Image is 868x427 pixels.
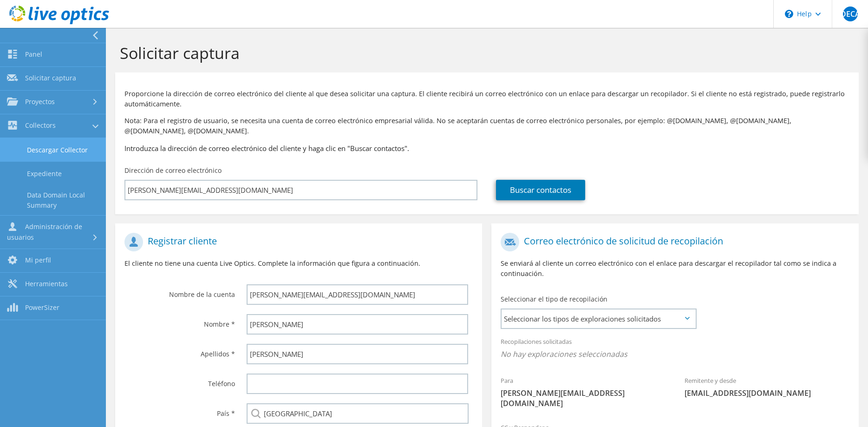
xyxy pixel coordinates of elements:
[124,314,235,329] label: Nombre *
[501,258,849,279] p: Se enviará al cliente un correo electrónico con el enlace para descargar el recopilador tal como ...
[501,233,844,251] h1: Correo electrónico de solicitud de recopilación
[491,332,858,366] div: Recopilaciones solicitadas
[124,89,849,109] p: Proporcione la dirección de correo electrónico del cliente al que desea solicitar una captura. El...
[685,388,849,398] span: [EMAIL_ADDRESS][DOMAIN_NAME]
[124,374,235,388] label: Teléfono
[124,116,849,136] p: Nota: Para el registro de usuario, se necesita una cuenta de correo electrónico empresarial válid...
[124,166,222,175] label: Dirección de correo electrónico
[501,349,849,359] span: No hay exploraciones seleccionadas
[496,180,585,200] a: Buscar contactos
[124,233,468,251] h1: Registrar cliente
[785,10,793,18] svg: \n
[124,403,235,418] label: País *
[502,309,695,328] span: Seleccionar los tipos de exploraciones solicitados
[124,344,235,359] label: Apellidos *
[675,371,859,403] div: Remitente y desde
[843,7,858,21] span: OECA
[124,258,473,269] p: El cliente no tiene una cuenta Live Optics. Complete la información que figura a continuación.
[491,371,675,413] div: Para
[501,295,607,304] label: Seleccionar el tipo de recopilación
[124,284,235,299] label: Nombre de la cuenta
[120,43,849,63] h1: Solicitar captura
[501,388,666,408] span: [PERSON_NAME][EMAIL_ADDRESS][DOMAIN_NAME]
[124,143,849,153] h3: Introduzca la dirección de correo electrónico del cliente y haga clic en "Buscar contactos".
